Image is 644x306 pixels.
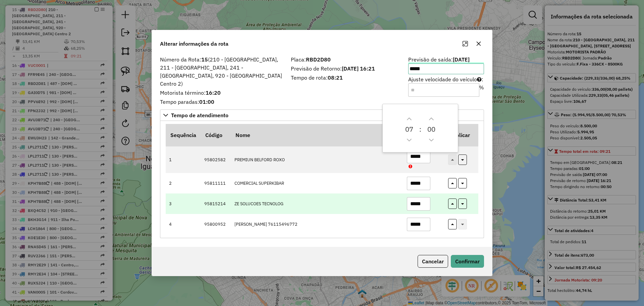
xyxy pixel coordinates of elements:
strong: 15 [201,56,208,63]
button: Confirmar [451,255,484,268]
td: ZE SOLUCOES TECNOLOG [231,193,403,214]
span: Tempo de atendimento [171,113,228,118]
button: Previous Minute [426,135,437,145]
div: Choose Date [382,104,458,152]
label: Ajuste velocidade do veículo : [408,75,484,97]
td: 3 [166,193,201,214]
td: 95815214 [201,193,231,214]
td: COMERCIAL SUPERKIBAR [231,173,403,193]
button: replicar tempo de atendimento nos itens acima deste [448,199,457,209]
td: 95802582 [201,146,231,173]
label: Tempo de rota: [291,74,400,82]
strong: 01:00 [199,98,214,105]
a: Tempo de atendimento [160,110,484,121]
span: (210 - [GEOGRAPHIC_DATA], 211 - [GEOGRAPHIC_DATA], 241 - [GEOGRAPHIC_DATA], 920 - [GEOGRAPHIC_DAT... [160,56,282,87]
span: Alterar informações da rota [160,40,228,48]
i: Tempo de atendimento alterado manualmente [409,165,412,169]
th: Nome [231,124,403,146]
span: 0 0 [427,124,435,135]
td: 95800952 [201,214,231,234]
th: Replicar [445,124,478,146]
div: % [479,83,484,97]
strong: RBD2D80 [306,56,331,63]
label: Previsão de Retorno: [291,64,400,73]
td: 2 [166,173,201,193]
td: 95811111 [201,173,231,193]
button: Next Minute [426,114,437,124]
button: Previous Hour [404,135,415,145]
input: Ajuste velocidade do veículo:% [408,83,479,97]
button: replicar tempo de atendimento nos itens abaixo deste [458,155,467,165]
td: [PERSON_NAME] 76115496772 [231,214,403,234]
strong: 08:21 [328,74,343,81]
td: 1 [166,146,201,173]
label: Número da Rota: [160,55,283,88]
button: replicar tempo de atendimento nos itens abaixo deste [458,178,467,188]
label: Tempo paradas: [160,98,283,106]
i: Para aumentar a velocidade, informe um valor negativo [477,77,482,82]
button: Cancelar [418,255,448,268]
strong: 16:20 [206,89,221,96]
button: replicar tempo de atendimento nos itens acima deste [448,178,457,188]
label: Previsão de saída: [408,55,484,74]
span: : [419,124,421,135]
label: Motorista término: [160,89,283,97]
label: Placa: [291,55,400,63]
td: 4 [166,214,201,234]
button: replicar tempo de atendimento nos itens acima deste [448,219,457,229]
button: Maximize [460,38,471,49]
button: replicar tempo de atendimento nos itens abaixo deste [458,199,467,209]
th: Sequência [166,124,201,146]
th: Código [201,124,231,146]
td: PREMIUN BELFORD ROXO [231,146,403,173]
div: Tempo de atendimento [160,121,484,238]
button: Next Hour [404,114,415,124]
input: Previsão de saída:[DATE] [408,63,484,74]
strong: [DATE] [453,56,470,63]
span: 0 7 [405,124,413,135]
strong: [DATE] 16:21 [342,65,375,72]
